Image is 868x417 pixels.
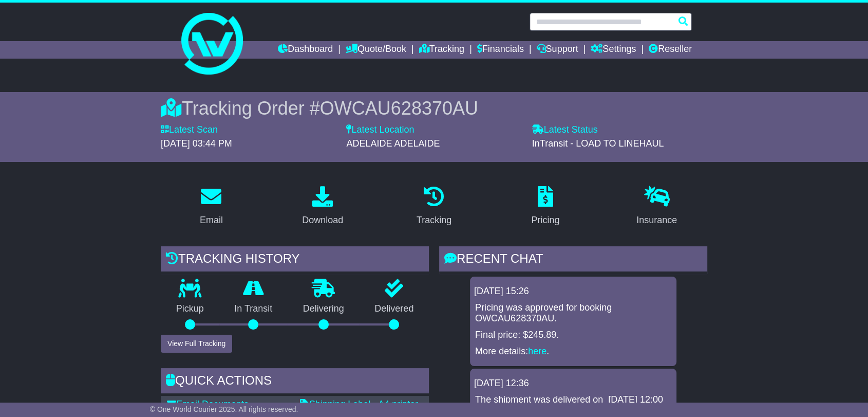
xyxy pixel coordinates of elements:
p: Pickup [161,303,219,315]
div: Pricing [531,213,559,227]
div: RECENT CHAT [439,246,707,274]
a: Tracking [419,41,464,59]
div: Tracking [417,213,451,227]
label: Latest Location [346,124,414,136]
span: [DATE] 03:44 PM [161,138,232,149]
a: Reseller [649,41,692,59]
a: Dashboard [278,41,333,59]
a: Email Documents [167,399,249,409]
div: Email [200,213,223,227]
div: [DATE] 12:36 [474,378,672,389]
div: Quick Actions [161,368,429,396]
a: Financials [477,41,524,59]
span: OWCAU628370AU [320,98,478,119]
p: In Transit [219,303,288,315]
label: Latest Scan [161,124,218,136]
div: Insurance [636,213,677,227]
div: Tracking history [161,246,429,274]
div: Tracking Order # [161,97,707,119]
p: Pricing was approved for booking OWCAU628370AU. [475,302,671,324]
p: Final price: $245.89. [475,330,671,341]
a: Email [193,183,230,231]
a: Insurance [630,183,684,231]
a: Quote/Book [346,41,406,59]
p: Delivering [288,303,360,315]
a: Support [536,41,578,59]
button: View Full Tracking [161,335,232,353]
p: Delivered [360,303,429,315]
p: More details: . [475,346,671,357]
a: Tracking [410,183,458,231]
a: here [528,346,546,356]
a: Shipping Label - A4 printer [300,399,418,409]
a: Settings [591,41,636,59]
p: The shipment was delivered on [DATE] 12:00 PM [475,394,671,416]
span: ADELAIDE ADELAIDE [346,138,440,149]
a: Download [295,183,350,231]
div: [DATE] 15:26 [474,286,672,297]
a: Pricing [524,183,566,231]
div: Download [302,213,343,227]
span: InTransit - LOAD TO LINEHAUL [532,138,664,149]
span: © One World Courier 2025. All rights reserved. [150,405,298,413]
label: Latest Status [532,124,598,136]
